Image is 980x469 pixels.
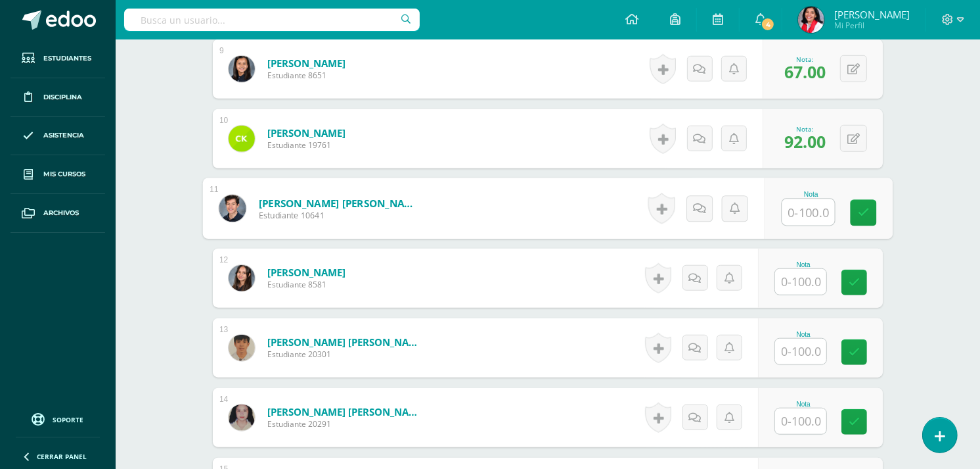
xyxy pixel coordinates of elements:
span: Mis cursos [43,169,85,180]
img: 8b4625f3f55b1351e8665a1c6cce3745.png [229,405,255,431]
span: Cerrar panel [37,452,87,461]
a: Disciplina [11,78,105,117]
span: Estudiante 19761 [267,139,345,151]
div: Nota [774,261,832,268]
a: Estudiantes [11,39,105,78]
a: [PERSON_NAME] [267,126,345,139]
span: Asistencia [43,130,84,141]
input: 0-100.0 [775,269,826,295]
div: Nota [774,401,832,408]
input: 0-100.0 [775,339,826,364]
div: Nota: [784,55,826,64]
input: Busca un usuario... [124,9,420,31]
span: [PERSON_NAME] [834,8,910,21]
span: Archivos [43,208,79,218]
img: c9049ffc4ccfaffbaf1c7705aa38577b.png [229,265,255,291]
span: Estudiante 10641 [259,210,421,222]
span: Mi Perfil [834,20,910,31]
div: Nota: [784,124,826,134]
input: 0-100.0 [782,199,835,226]
img: 75993dce3b13733765c41c8f706ba4f4.png [798,7,824,33]
a: Mis cursos [11,155,105,194]
span: 92.00 [784,130,826,153]
img: 3465c7b89543ffc859e279910c612efa.png [229,335,255,361]
span: Soporte [53,415,84,424]
a: [PERSON_NAME] [267,266,345,279]
a: Soporte [16,410,100,428]
div: Nota [774,331,832,338]
span: Estudiante 8651 [267,70,345,81]
a: [PERSON_NAME] [267,57,345,70]
span: Disciplina [43,92,82,103]
div: Nota [782,191,841,198]
img: a2790c5b2a98a6b9ee3b161d5eb69508.png [229,56,255,82]
span: 67.00 [784,61,826,83]
img: c11df979cfe22670b72b62410a4fb9f5.png [229,126,255,152]
input: 0-100.0 [775,408,826,434]
span: 4 [761,17,775,32]
a: [PERSON_NAME] [PERSON_NAME] [267,405,425,418]
a: [PERSON_NAME] [PERSON_NAME] [267,335,425,349]
a: Archivos [11,194,105,233]
span: Estudiantes [43,53,91,64]
span: Estudiante 20301 [267,349,425,360]
span: Estudiante 20291 [267,418,425,430]
img: 40e04ed1b60d9ca0dc2872e58e8cf79e.png [219,195,246,222]
span: Estudiante 8581 [267,279,345,290]
a: Asistencia [11,117,105,156]
a: [PERSON_NAME] [PERSON_NAME] [259,196,421,210]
